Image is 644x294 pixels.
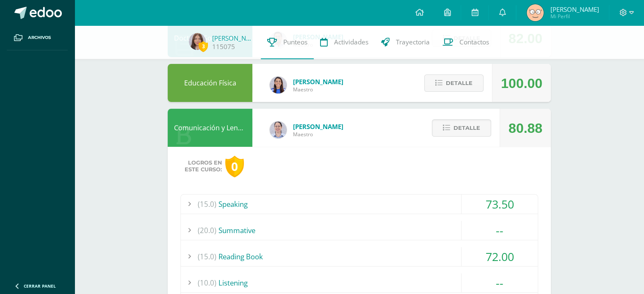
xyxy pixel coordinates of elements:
[270,77,287,93] img: 0eea5a6ff783132be5fd5ba128356f6f.png
[446,75,473,91] span: Detalle
[28,34,51,41] span: Archivos
[424,74,484,92] button: Detalle
[185,159,222,173] span: Logros en este curso:
[181,195,538,214] div: Speaking
[293,122,343,131] span: [PERSON_NAME]
[459,38,489,47] span: Contactos
[527,4,544,21] img: 57992a7c61bfb1649b44be09b66fa118.png
[168,64,252,102] div: Educación Física
[436,25,495,59] a: Contactos
[334,38,368,47] span: Actividades
[24,283,56,289] span: Cerrar panel
[7,25,68,50] a: Archivos
[189,33,206,50] img: 9a10a3682ffd06735630b4272c98fdbd.png
[181,247,538,266] div: Reading Book
[212,42,235,51] a: 115075
[432,119,491,137] button: Detalle
[181,273,538,292] div: Listening
[462,247,538,266] div: 72.00
[293,77,343,86] span: [PERSON_NAME]
[453,120,480,136] span: Detalle
[293,86,343,93] span: Maestro
[198,221,216,240] span: (20.0)
[550,13,599,20] span: Mi Perfil
[462,221,538,240] div: --
[198,195,216,214] span: (15.0)
[462,195,538,214] div: 73.50
[462,273,538,292] div: --
[396,38,430,47] span: Trayectoria
[168,109,252,147] div: Comunicación y Lenguaje L3 (Inglés) 5
[225,156,244,177] div: 0
[199,41,208,52] span: 3
[314,25,375,59] a: Actividades
[198,247,216,266] span: (15.0)
[261,25,314,59] a: Punteos
[198,273,216,292] span: (10.0)
[501,64,542,102] div: 100.00
[375,25,436,59] a: Trayectoria
[181,221,538,240] div: Summative
[283,38,307,47] span: Punteos
[270,121,287,138] img: daba15fc5312cea3888e84612827f950.png
[212,34,254,42] a: [PERSON_NAME]
[550,5,599,14] span: [PERSON_NAME]
[293,131,343,138] span: Maestro
[509,109,542,147] div: 80.88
